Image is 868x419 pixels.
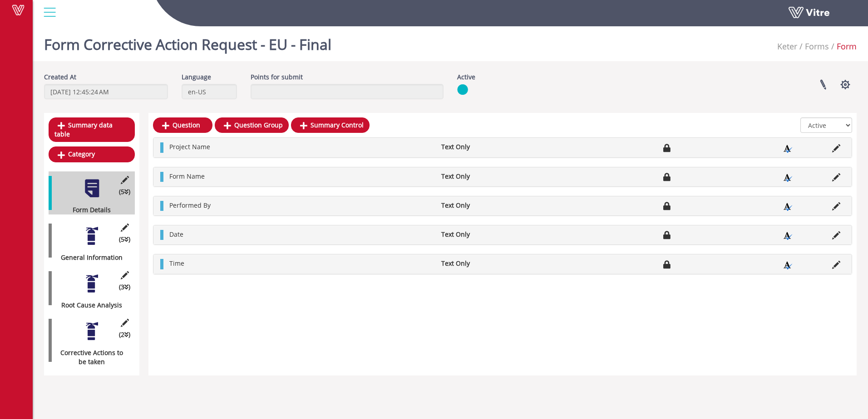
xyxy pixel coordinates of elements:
[49,301,128,310] div: Root Cause Analysis
[457,84,468,95] img: yes
[49,117,135,142] a: Summary data table
[169,230,183,239] span: Date
[215,117,289,133] a: Question Group
[153,117,212,133] a: Question
[251,73,303,82] label: Points for submit
[169,259,184,268] span: Time
[437,172,539,181] li: Text Only
[119,330,130,339] span: (2 )
[291,117,370,133] a: Summary Control
[777,41,797,52] span: 218
[119,187,130,196] span: (5 )
[437,142,539,151] li: Text Only
[437,201,539,210] li: Text Only
[169,142,210,151] span: Project Name
[437,230,539,239] li: Text Only
[49,253,128,262] div: General Information
[119,235,130,244] span: (5 )
[119,283,130,292] span: (3 )
[457,73,475,82] label: Active
[169,201,211,209] span: Performed By
[437,259,539,268] li: Text Only
[829,41,857,53] li: Form
[49,146,135,162] a: Category
[44,23,331,61] h1: Form Corrective Action Request - EU - Final
[805,41,829,52] a: Forms
[44,73,76,82] label: Created At
[49,348,128,366] div: Corrective Actions to be taken
[49,205,128,214] div: Form Details
[182,73,211,82] label: Language
[169,172,205,180] span: Form Name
